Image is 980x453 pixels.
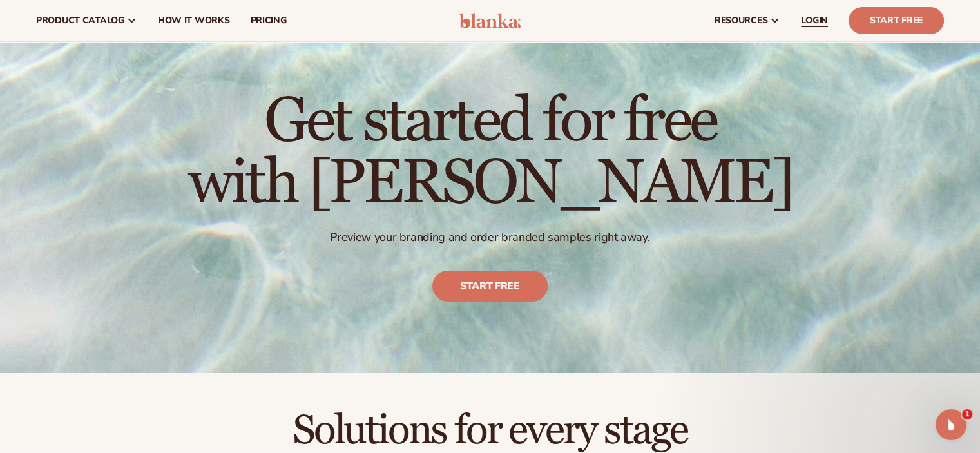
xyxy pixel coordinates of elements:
span: pricing [250,15,286,26]
span: LOGIN [801,15,828,26]
h2: Solutions for every stage [36,409,944,452]
a: Start Free [849,7,944,34]
iframe: Intercom live chat [936,409,966,440]
img: logo [459,13,521,28]
p: Preview your branding and order branded samples right away. [188,230,792,245]
a: Start free [432,271,548,302]
span: How It Works [158,15,230,26]
span: resources [715,15,767,26]
span: 1 [962,409,972,419]
h1: Get started for free with [PERSON_NAME] [188,91,792,215]
span: product catalog [36,15,124,26]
